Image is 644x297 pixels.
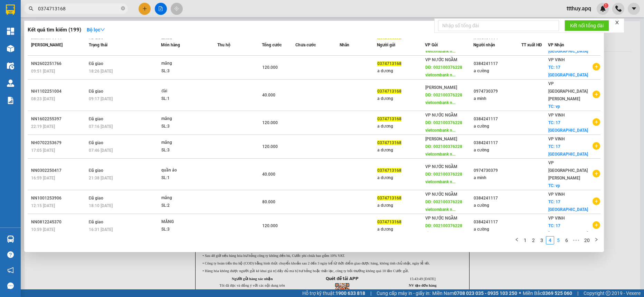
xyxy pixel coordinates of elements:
span: close-circle [121,6,125,12]
span: Đã giao [89,168,104,173]
span: 0374713168 [377,117,401,121]
div: a dương [377,67,425,75]
img: logo-vxr [6,4,15,15]
span: 09:17 [DATE] [89,96,113,101]
span: 0374713168 [377,220,401,224]
li: Next 5 Pages [571,236,582,244]
span: DĐ: 002100376228 vietcombank n... [425,144,462,157]
span: 09:51 [DATE] [31,69,55,74]
span: 0374713168 [377,196,401,201]
span: Món hàng [161,43,180,47]
span: VP NƯỚC NGẦM [425,113,457,118]
span: 17:05 [DATE] [31,148,55,153]
div: măng [161,60,213,67]
button: left [513,236,521,244]
span: VP Gửi [425,43,438,47]
div: a dương [377,147,425,154]
span: VP Nhận [548,43,564,47]
div: a dương [377,202,425,209]
span: Đã giao [89,220,104,224]
span: message [7,282,14,289]
span: DĐ: 002100376228 vietcombank n... [425,93,462,105]
span: 0374713168 [377,89,401,94]
span: plus-circle [593,170,600,177]
span: 120.000 [262,120,278,125]
img: warehouse-icon [7,80,14,87]
span: 07:46 [DATE] [89,148,113,153]
li: Previous Page [513,236,521,244]
span: Trạng thái [89,43,107,47]
div: 0384241117 [474,115,521,123]
span: VP VINH [548,192,565,197]
img: solution-icon [7,97,14,104]
span: VP [GEOGRAPHIC_DATA][PERSON_NAME] [548,81,588,101]
span: TC: vp [548,104,560,109]
span: plus-circle [593,91,600,98]
span: [PERSON_NAME] [31,43,63,47]
span: TC: 17 [GEOGRAPHIC_DATA] [548,65,588,77]
span: VP VINH [548,57,565,62]
span: Đã giao [89,117,104,121]
span: 120.000 [262,223,278,228]
div: NN1602255397 [31,115,87,123]
span: DĐ: 002100376228 vietcombank n... [425,65,462,77]
h3: Kết quả tìm kiếm ( 199 ) [28,26,81,34]
span: VP VINH [548,216,565,221]
div: 0384241117 [474,219,521,226]
div: a dương [377,174,425,182]
span: 0374713168 [377,61,401,66]
div: NN0302250417 [31,167,87,174]
span: 07:16 [DATE] [89,124,113,129]
div: a dương [377,226,425,233]
span: TC: 17 [GEOGRAPHIC_DATA] [548,199,588,212]
div: SL: 2 [161,202,213,210]
span: Người gửi [377,43,395,47]
span: Thu hộ [217,43,230,47]
span: Người nhận [473,43,495,47]
span: [PERSON_NAME] [425,85,457,90]
span: 18:26 [DATE] [89,69,113,74]
span: VP NƯỚC NGẦM [425,192,457,197]
li: Next Page [592,236,600,244]
a: 4 [546,236,554,244]
button: right [592,236,600,244]
div: 0384241117 [474,139,521,147]
div: 0384241117 [474,60,521,67]
img: warehouse-icon [7,62,14,69]
span: search [29,6,34,11]
span: Đã giao [89,140,104,145]
div: NN1001253906 [31,195,87,202]
div: a cường [474,226,521,233]
span: VP NƯỚC NGẦM [425,57,457,62]
span: TC: 17 [GEOGRAPHIC_DATA] [548,120,588,133]
span: TT xuất HĐ [521,43,542,47]
li: 3 [538,236,546,244]
a: 3 [538,236,546,244]
span: plus-circle [593,197,600,205]
li: 20 [582,236,592,244]
div: a cường [474,67,521,75]
span: Chưa cước [295,43,316,47]
span: 40.000 [262,172,275,177]
span: 40.000 [262,93,275,98]
div: SL: 3 [161,226,213,233]
span: plus-circle [593,63,600,71]
span: ••• [571,236,582,244]
img: warehouse-icon [7,45,14,52]
div: SL: 3 [161,147,213,154]
span: 120.000 [262,144,278,149]
a: 5 [555,236,562,244]
span: DĐ: 002100376228 vietcombank n... [425,223,462,236]
a: 2 [530,236,537,244]
span: right [594,238,598,242]
span: 18:10 [DATE] [89,203,113,208]
div: măng [161,115,213,123]
div: a cường [474,123,521,130]
a: 20 [582,236,592,244]
div: măng [161,139,213,147]
span: VP NƯỚC NGẦM [425,216,457,221]
div: NH0702253679 [31,139,87,147]
span: 80.000 [262,199,275,204]
input: Tìm tên, số ĐT hoặc mã đơn [38,5,120,12]
span: VP VINH [548,137,565,141]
